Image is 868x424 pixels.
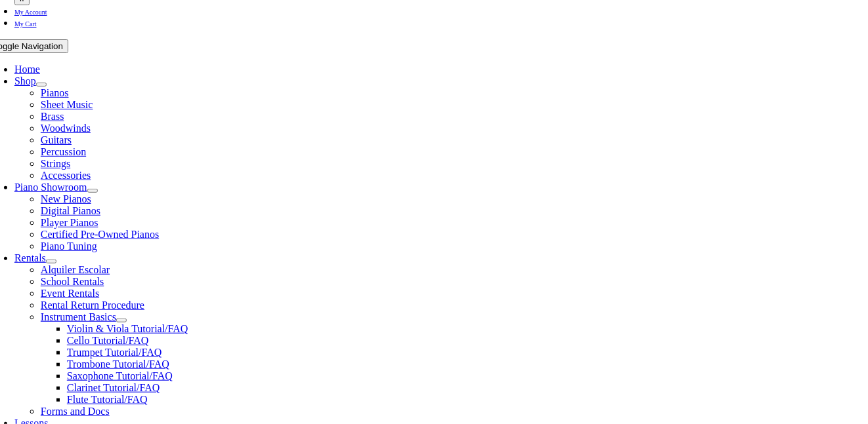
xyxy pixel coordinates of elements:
[41,170,91,181] a: Accessories
[87,189,98,193] button: Open submenu of Piano Showroom
[67,394,148,405] a: Flute Tutorial/FAQ
[41,406,110,417] a: Forms and Docs
[41,264,110,275] a: Alquiler Escolar
[41,99,93,110] a: Sheet Music
[41,205,100,216] a: Digital Pianos
[41,217,98,228] a: Player Pianos
[41,229,159,240] a: Certified Pre-Owned Pianos
[116,318,127,322] button: Open submenu of Instrument Basics
[41,193,91,204] a: New Pianos
[46,260,56,263] button: Open submenu of Rentals
[14,17,37,28] a: My Cart
[14,64,40,75] a: Home
[67,347,162,358] a: Trumpet Tutorial/FAQ
[67,358,169,370] a: Trombone Tutorial/FAQ
[41,146,86,157] a: Percussion
[67,382,160,393] a: Clarinet Tutorial/FAQ
[41,288,99,299] a: Event Rentals
[14,182,87,193] a: Piano Showroom
[41,111,64,122] a: Brass
[41,134,72,145] a: Guitars
[14,5,47,16] a: My Account
[41,123,91,134] a: Woodwinds
[14,252,46,263] a: Rentals
[14,75,36,87] a: Shop
[14,9,47,16] span: My Account
[41,158,70,169] a: Strings
[36,83,47,87] button: Open submenu of Shop
[41,241,97,252] a: Piano Tuning
[41,276,104,287] a: School Rentals
[67,335,149,346] a: Cello Tutorial/FAQ
[67,370,173,381] a: Saxophone Tutorial/FAQ
[14,20,37,28] span: My Cart
[41,299,144,311] a: Rental Return Procedure
[67,323,188,334] a: Violin & Viola Tutorial/FAQ
[41,87,69,98] a: Pianos
[41,311,116,322] a: Instrument Basics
